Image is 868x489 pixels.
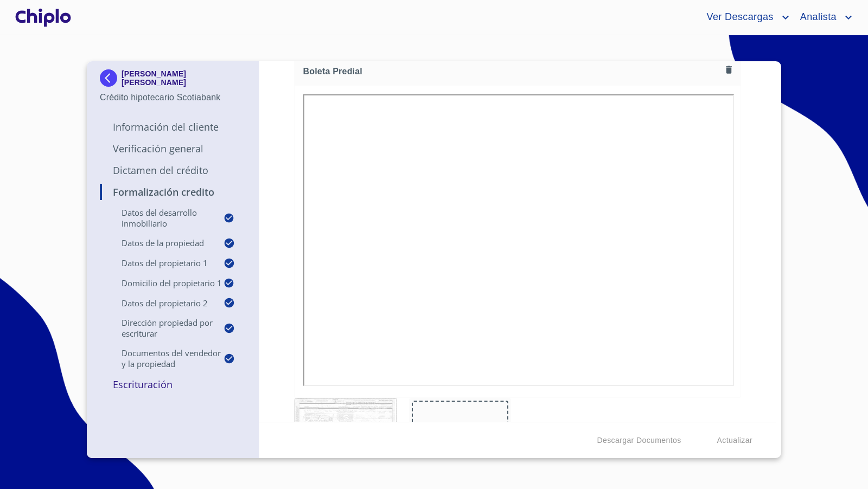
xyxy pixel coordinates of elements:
[100,69,246,91] div: [PERSON_NAME] [PERSON_NAME]
[100,278,224,288] p: Domicilio del Propietario 1
[100,317,224,339] p: Dirección Propiedad por Escriturar
[792,9,855,26] button: account of current user
[717,434,752,447] span: Actualizar
[698,9,792,26] button: account of current user
[597,434,681,447] span: Descargar Documentos
[100,378,246,391] p: Escrituración
[713,430,757,451] button: Actualizar
[100,185,246,198] p: Formalización Credito
[792,9,842,26] span: Analista
[303,66,722,77] span: Boleta Predial
[100,69,122,87] img: Docupass spot blue
[100,348,224,369] p: Documentos del vendedor y la propiedad
[592,430,685,451] button: Descargar Documentos
[100,164,246,177] p: Dictamen del Crédito
[100,298,224,308] p: Datos del propietario 2
[698,9,778,26] span: Ver Descargas
[100,258,224,268] p: Datos del propietario 1
[100,237,224,248] p: Datos de la propiedad
[100,120,246,133] p: Información del Cliente
[303,94,735,386] iframe: Boleta Predial
[100,207,224,229] p: Datos del Desarrollo Inmobiliario
[100,142,246,155] p: Verificación General
[100,91,246,104] p: Crédito hipotecario Scotiabank
[122,69,246,87] p: [PERSON_NAME] [PERSON_NAME]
